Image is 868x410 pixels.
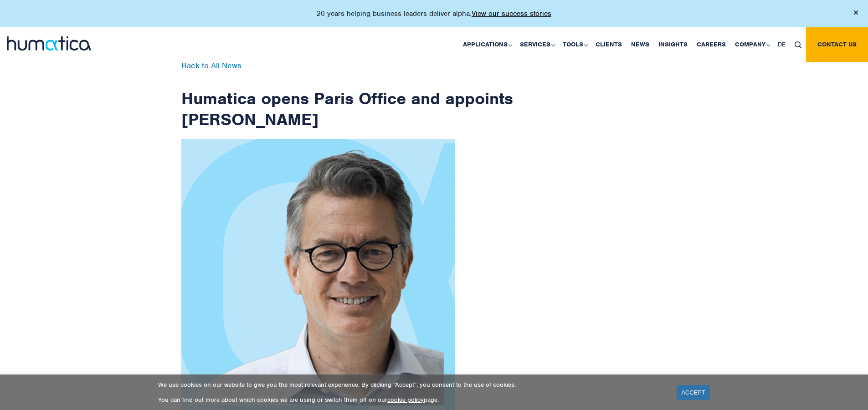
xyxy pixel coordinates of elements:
a: Back to All News [181,61,241,71]
img: search_icon [795,41,801,48]
a: Applications [458,27,515,62]
a: Company [730,27,773,62]
a: Careers [692,27,730,62]
h1: Humatica opens Paris Office and appoints [PERSON_NAME] [181,62,514,130]
a: cookie policy [387,396,424,404]
a: Tools [558,27,591,62]
p: You can find out more about which cookies we are using or switch them off on our page. [158,396,665,404]
a: View our success stories [472,9,551,18]
img: logo [7,36,91,51]
a: ACCEPT [677,385,710,400]
a: Services [515,27,558,62]
a: Insights [654,27,692,62]
a: Contact us [806,27,868,62]
p: 20 years helping business leaders deliver alpha. [317,9,551,18]
a: DE [773,27,790,62]
a: News [627,27,654,62]
p: We use cookies on our website to give you the most relevant experience. By clicking “Accept”, you... [158,381,665,389]
a: Clients [591,27,627,62]
span: DE [778,40,786,48]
